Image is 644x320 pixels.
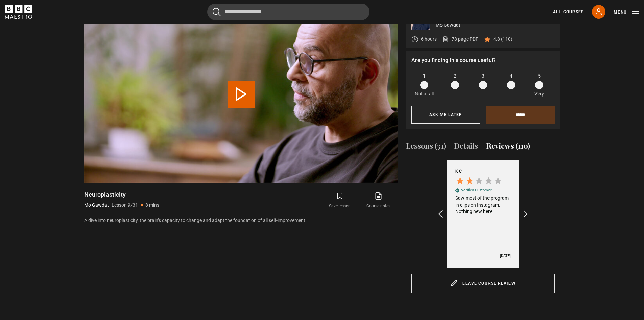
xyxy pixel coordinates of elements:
div: K C [455,169,462,174]
button: Lessons (31) [406,140,446,154]
p: Mo Gawdat [436,22,555,29]
a: 78 page PDF [442,36,478,43]
span: 3 [482,72,484,80]
a: All Courses [553,9,584,15]
button: Details [454,140,478,154]
button: Ask me later [411,106,480,124]
input: Search [207,4,369,20]
button: Toggle navigation [614,9,639,16]
svg: BBC Maestro [5,5,32,19]
p: 4.8 (110) [493,36,512,43]
div: REVIEWS.io Carousel Scroll Right [522,206,529,222]
p: Mo Gawdat [84,201,109,209]
p: Not at all [415,90,434,98]
div: Saw most of the program in clips on Instagram. Nothing new here. [455,195,511,215]
span: 4 [510,72,512,80]
button: Save lesson [320,191,359,210]
h1: Neuroplasticity [84,191,159,199]
span: 2 [454,72,456,80]
div: 2 Stars [455,176,504,187]
a: Leave course review [411,274,555,293]
div: REVIEWS.io Carousel Scroll Left [436,205,445,223]
button: Play Lesson Neuroplasticity [228,81,255,108]
div: K C Verified CustomerSaw most of the program in clips on Instagram. Nothing new here.[DATE] [444,160,522,268]
p: 6 hours [421,36,437,43]
video-js: Video Player [84,6,398,183]
p: Very [533,90,546,98]
div: Verified Customer [461,188,492,193]
p: 8 mins [145,201,159,209]
button: Reviews (110) [486,140,530,154]
button: Submit the search query [213,8,221,16]
p: Are you finding this course useful? [411,56,555,64]
p: A dive into neuroplasticity, the brain’s capacity to change and adapt the foundation of all self-... [84,217,398,224]
div: [DATE] [500,253,511,258]
a: Course notes [359,191,398,210]
span: 5 [538,72,541,80]
p: Lesson 9/31 [112,201,138,209]
span: 1 [423,72,426,80]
